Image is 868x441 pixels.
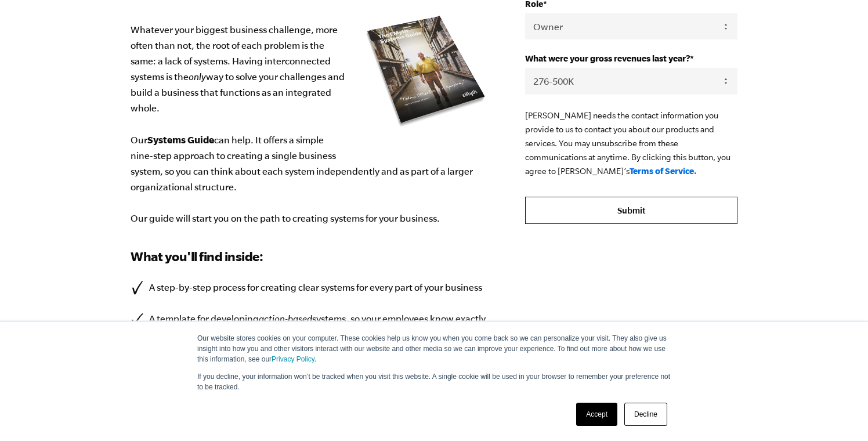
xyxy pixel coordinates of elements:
[131,311,490,342] li: A template for developing systems, so your employees know exactly what to do
[131,280,490,295] li: A step-by-step process for creating clear systems for every part of your business
[630,166,697,176] a: Terms of Service.
[525,53,690,63] span: What were your gross revenues last year?
[525,197,737,225] input: Submit
[576,403,617,426] a: Accept
[363,12,490,131] img: e-myth systems guide organize your business
[259,313,312,324] i: action-based
[147,134,214,145] b: Systems Guide
[525,109,737,178] p: [PERSON_NAME] needs the contact information you provide to us to contact you about our products a...
[131,247,490,266] h3: What you'll find inside:
[624,403,667,426] a: Decline
[272,355,314,363] a: Privacy Policy
[197,333,671,364] p: Our website stores cookies on your computer. These cookies help us know you when you come back so...
[189,71,206,82] i: only
[131,22,490,226] p: Whatever your biggest business challenge, more often than not, the root of each problem is the sa...
[197,371,671,392] p: If you decline, your information won’t be tracked when you visit this website. A single cookie wi...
